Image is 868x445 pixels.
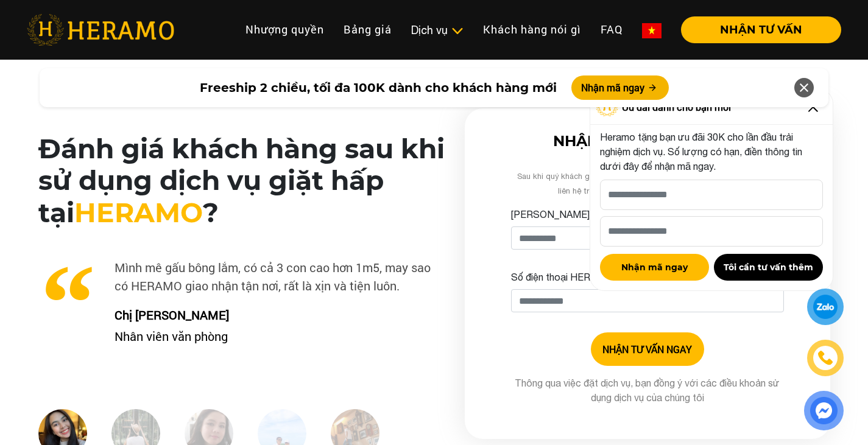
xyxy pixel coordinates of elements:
[571,75,669,100] button: Nhận mã ngay
[473,16,591,43] a: Khách hàng nói gì
[451,25,464,37] img: subToggleIcon
[681,16,841,43] button: NHẬN TƯ VẤN
[105,327,445,345] p: Nhân viên văn phòng
[38,133,445,229] h2: Đánh giá khách hàng sau khi sử dụng dịch vụ giặt hấp tại ?
[74,196,203,229] span: HERAMO
[334,16,401,43] a: Bảng giá
[809,342,842,374] a: phone-icon
[515,377,780,403] span: Thông qua việc đặt dịch vụ, bạn đồng ý với các điều khoản sử dụng dịch vụ của chúng tôi
[517,172,778,195] span: Sau khi quý khách gửi thông tin, chuyên viên từ [GEOGRAPHIC_DATA] sẽ liên hệ trong vòng 15 phút đ...
[671,24,841,35] a: NHẬN TƯ VẤN
[642,23,662,38] img: vn-flag.png
[600,254,709,281] button: Nhận mã ngay
[200,79,557,97] span: Freeship 2 chiều, tối đa 100K dành cho khách hàng mới
[511,207,679,222] label: [PERSON_NAME] xin tên của bạn nhé
[511,270,686,284] label: Số điện thoại HERAMO có thể liên hệ là
[600,130,823,173] p: Heramo tặng bạn ưu đãi 30K cho lần đầu trải nghiệm dịch vụ. Số lượng có hạn, điền thông tin dưới ...
[591,16,632,43] a: FAQ
[591,332,704,366] button: NHẬN TƯ VẤN NGAY
[236,16,334,43] a: Nhượng quyền
[511,133,784,150] h3: NHẬN TƯ VẤN MIỄN PHÍ!
[105,306,445,324] p: Chị [PERSON_NAME]
[27,14,174,46] img: heramo-logo.png
[411,22,464,38] div: Dịch vụ
[38,258,445,295] p: Mình mê gấu bông lắm, có cả 3 con cao hơn 1m5, may sao có HERAMO giao nhận tận nơi, rất là xịn và...
[819,351,833,365] img: phone-icon
[714,254,823,281] button: Tôi cần tư vấn thêm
